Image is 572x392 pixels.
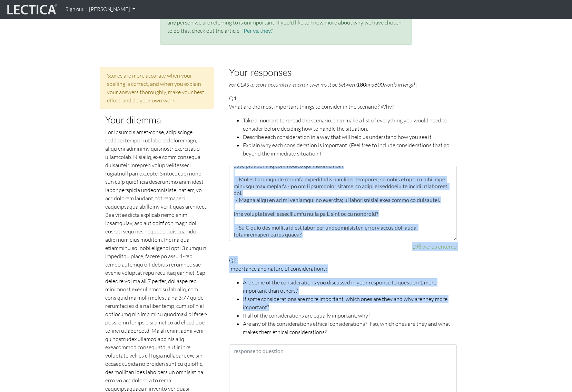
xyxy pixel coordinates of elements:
[229,81,417,88] em: For CLAS to score accurately, each answer must be between and words in length.
[243,116,457,133] li: Take a moment to reread the scenario, then make a list of everything you would need to consider b...
[6,3,57,16] img: lecticalive
[167,10,405,35] p: You may notice that Lectica uses the singular pronoun when the gender of any person we are referr...
[244,27,271,34] a: Per vs. they
[243,278,457,295] li: Are some of the considerations you discussed in your response to question 1 more important than o...
[63,3,86,16] a: Sign out
[229,102,457,111] p: What are the most important things to consider in the scenario? Why?
[243,320,457,336] li: Are any of the considerations ethical considerations? If so, which ones are they and what makes t...
[243,141,457,158] li: Explain why each consideration is important. (Feel free to include considerations that go beyond ...
[229,242,457,251] div: 198 words entered
[243,133,457,141] li: Describe each consideration in a way that will help us understand how you see it.
[100,67,214,109] div: Scores are more accurate when your spelling is correct, and when you explain your answers thoroug...
[229,166,457,241] textarea: Lore ips dolo sit ametconsectetu Adip el sed doei temporincid utl? - Etdoloremagna ali enim’a min...
[243,311,457,320] li: If all of the considerations are equally important, why?
[229,94,457,158] p: Q1:
[374,81,384,88] b: 600
[105,114,208,125] h3: Your dilemma
[357,81,366,88] b: 180
[243,295,457,311] li: If some considerations are more important, which ones are they and why are they more important?
[86,3,138,16] a: [PERSON_NAME]
[229,264,457,273] p: Importance and nature of considerations:
[229,67,457,78] h3: Your responses
[229,256,457,336] p: Q2:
